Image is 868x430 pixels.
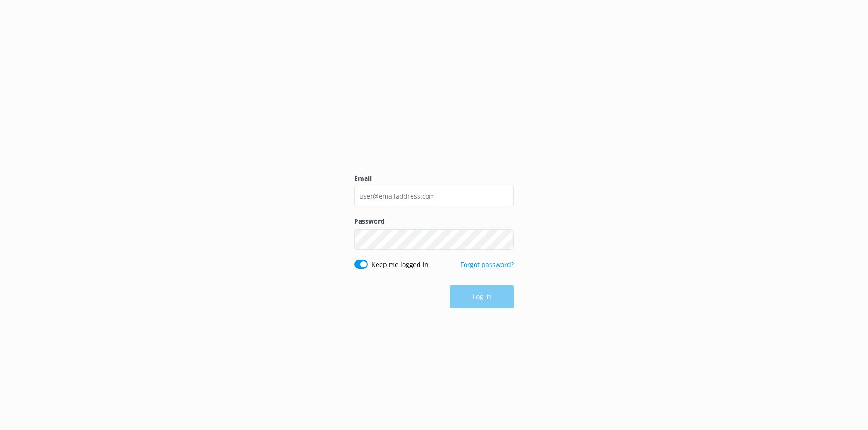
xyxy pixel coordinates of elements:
a: Forgot password? [460,260,514,269]
label: Keep me logged in [372,260,429,270]
button: Show password [496,230,514,248]
input: user@emailaddress.com [354,186,514,206]
label: Email [354,173,514,184]
label: Password [354,216,514,226]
